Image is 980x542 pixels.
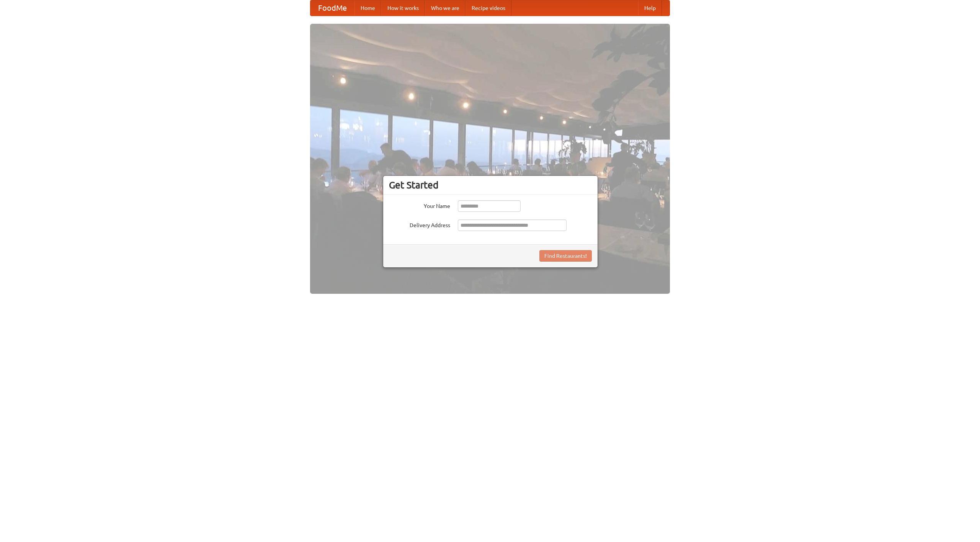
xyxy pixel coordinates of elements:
a: Help [638,0,662,16]
a: Recipe videos [465,0,511,16]
a: FoodMe [310,0,354,16]
a: How it works [381,0,425,16]
a: Home [354,0,381,16]
label: Delivery Address [389,219,450,229]
label: Your Name [389,200,450,210]
a: Who we are [425,0,465,16]
button: Find Restaurants! [539,250,592,262]
h3: Get Started [389,179,592,191]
